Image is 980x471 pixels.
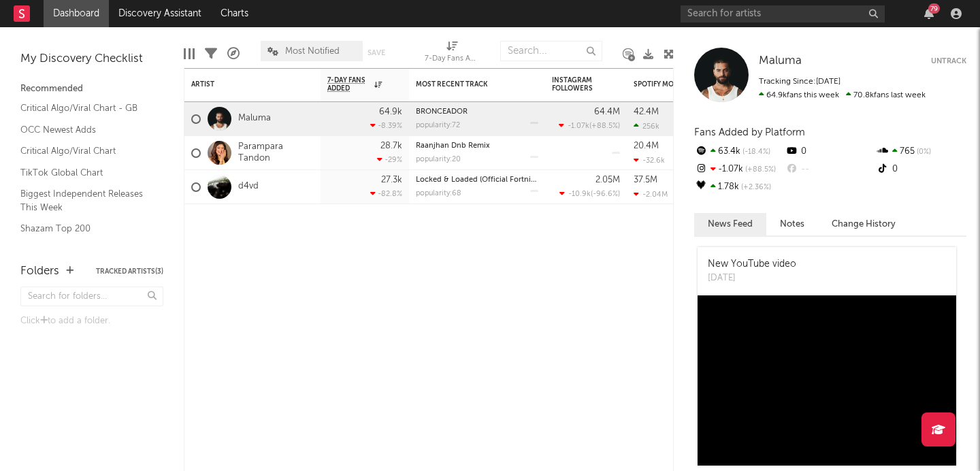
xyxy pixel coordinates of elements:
div: 27.3k [381,176,402,184]
div: New YouTube video [708,257,796,272]
div: 42.4M [634,108,659,116]
input: Search for folders... [20,287,163,306]
div: popularity: 20 [416,156,461,163]
div: Most Recent Track [416,80,518,88]
div: ( ) [559,121,620,130]
input: Search for artists [681,5,885,22]
div: -8.39 % [370,121,402,130]
div: -29 % [377,155,402,164]
span: 0 % [915,148,931,156]
div: -32.6k [634,156,665,165]
span: -18.4 % [740,148,770,156]
button: Change History [818,213,909,235]
span: -1.07k [568,123,589,130]
a: OCC Newest Adds [20,123,150,137]
div: 0 [785,143,875,161]
a: Critical Algo/Viral Chart - GB [20,101,150,116]
div: 37.5M [634,176,657,184]
div: 63.4k [694,143,785,161]
div: 28.7k [380,142,402,150]
a: Shazam Top 200 [20,221,150,236]
div: -82.8 % [370,189,402,198]
a: Parampara Tandon [238,142,314,165]
a: Biggest Independent Releases This Week [20,186,150,214]
div: 0 [876,161,966,178]
button: 79 [924,8,934,19]
a: Raanjhan Dnb Remix [416,142,490,150]
div: 765 [876,143,966,161]
button: Notes [766,213,818,235]
div: Locked & Loaded (Official Fortnite Anthem) [416,176,538,184]
div: Instagram Followers [552,76,600,93]
button: News Feed [694,213,766,235]
div: ( ) [559,189,620,198]
div: Spotify Monthly Listeners [634,80,736,88]
div: Artist [191,80,293,88]
div: Recommended [20,81,163,97]
span: Most Notified [285,47,340,56]
div: popularity: 72 [416,122,460,129]
div: Edit Columns [184,34,195,74]
a: Maluma [238,113,271,125]
div: 64.9k [379,108,402,116]
div: Raanjhan Dnb Remix [416,142,538,150]
input: Search... [500,41,602,61]
span: 70.8k fans last week [759,91,926,99]
div: Click to add a folder. [20,313,163,329]
span: Fans Added by Platform [694,127,805,137]
span: -10.9k [568,191,591,198]
div: -1.07k [694,161,785,178]
div: 1.78k [694,178,785,196]
div: 64.4M [594,108,620,116]
span: Tracking Since: [DATE] [759,78,840,86]
div: popularity: 68 [416,190,461,197]
span: Maluma [759,55,802,67]
span: 7-Day Fans Added [327,76,371,93]
a: Locked & Loaded (Official Fortnite Anthem) [416,176,570,184]
button: Save [367,49,385,56]
a: Maluma [759,54,802,68]
div: 7-Day Fans Added (7-Day Fans Added) [425,51,479,67]
span: +2.36 % [739,184,771,191]
button: Untrack [931,54,966,68]
div: [DATE] [708,272,796,285]
div: 256k [634,122,659,131]
div: Filters [205,34,217,74]
div: -- [785,161,875,178]
a: BRONCEADOR [416,108,468,116]
div: A&R Pipeline [227,34,240,74]
span: 64.9k fans this week [759,91,839,99]
div: 7-Day Fans Added (7-Day Fans Added) [425,34,479,74]
span: +88.5 % [591,123,618,130]
a: TikTok Global Chart [20,165,150,180]
a: Critical Algo/Viral Chart [20,144,150,159]
div: 2.05M [595,176,620,184]
a: d4vd [238,181,259,193]
div: Folders [20,263,59,280]
div: My Discovery Checklist [20,51,163,67]
span: +88.5 % [743,166,776,174]
div: 20.4M [634,142,659,150]
div: -2.04M [634,190,668,199]
span: -96.6 % [593,191,618,198]
div: 79 [928,3,940,14]
div: BRONCEADOR [416,108,538,116]
button: Tracked Artists(3) [96,268,163,275]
